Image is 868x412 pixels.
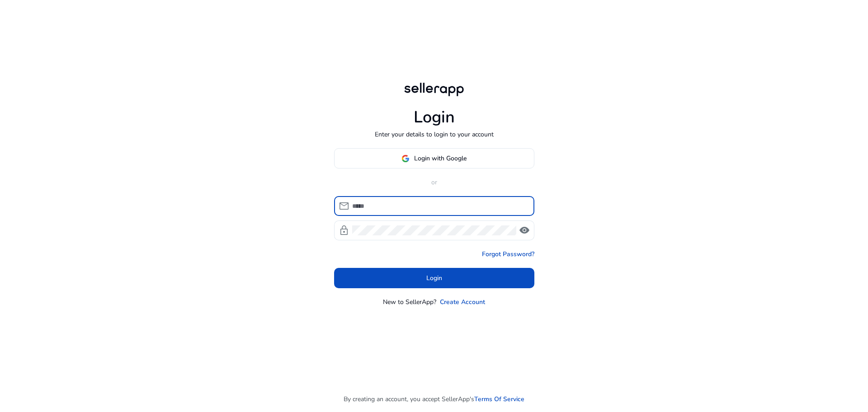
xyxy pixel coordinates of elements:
span: mail [339,201,349,211]
p: or [334,178,534,187]
button: Login [334,268,534,288]
span: visibility [519,225,530,236]
a: Forgot Password? [482,249,534,259]
h1: Login [414,108,455,127]
a: Create Account [440,297,485,307]
img: google-logo.svg [401,154,410,163]
p: New to SellerApp? [383,297,436,307]
span: Login [426,273,442,283]
span: lock [339,225,349,236]
span: Login with Google [414,154,467,163]
button: Login with Google [334,148,534,169]
p: Enter your details to login to your account [375,130,494,139]
a: Terms Of Service [474,394,524,404]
